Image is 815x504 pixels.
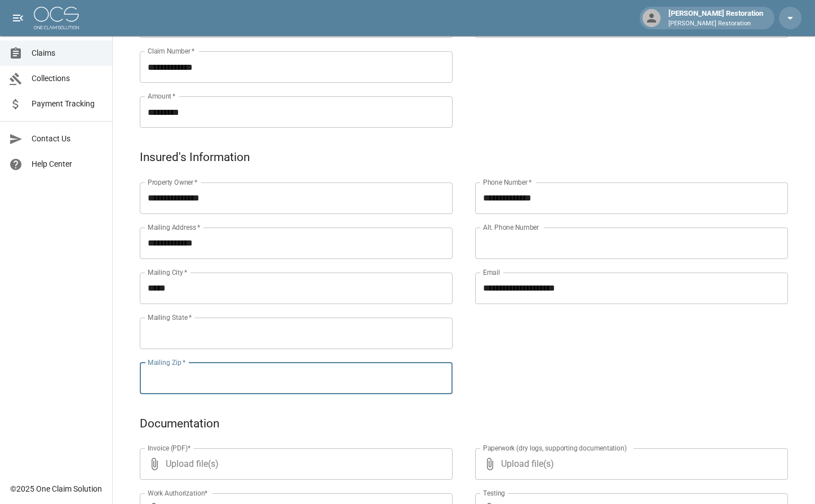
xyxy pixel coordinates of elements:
label: Testing [483,488,505,498]
label: Paperwork (dry logs, supporting documentation) [483,443,627,453]
label: Phone Number [483,177,531,187]
div: © 2025 One Claim Solution [10,483,102,494]
img: ocs-logo-white-transparent.png [34,7,79,29]
span: Collections [32,73,103,84]
span: Upload file(s) [501,448,758,480]
label: Mailing City [148,267,188,277]
label: Alt. Phone Number [483,222,539,232]
label: Mailing Zip [148,358,186,367]
span: Claims [32,47,103,59]
label: Email [483,267,500,277]
label: Mailing Address [148,222,200,232]
label: Invoice (PDF)* [148,443,191,453]
label: Amount [148,91,176,101]
label: Claim Number [148,46,194,56]
label: Property Owner [148,177,198,187]
span: Contact Us [32,133,103,145]
div: [PERSON_NAME] Restoration [664,8,768,28]
button: open drawer [7,7,29,29]
span: Payment Tracking [32,98,103,110]
p: [PERSON_NAME] Restoration [668,19,763,29]
label: Work Authorization* [148,488,208,498]
label: Mailing State [148,313,192,322]
span: Help Center [32,158,103,170]
span: Upload file(s) [166,448,422,480]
